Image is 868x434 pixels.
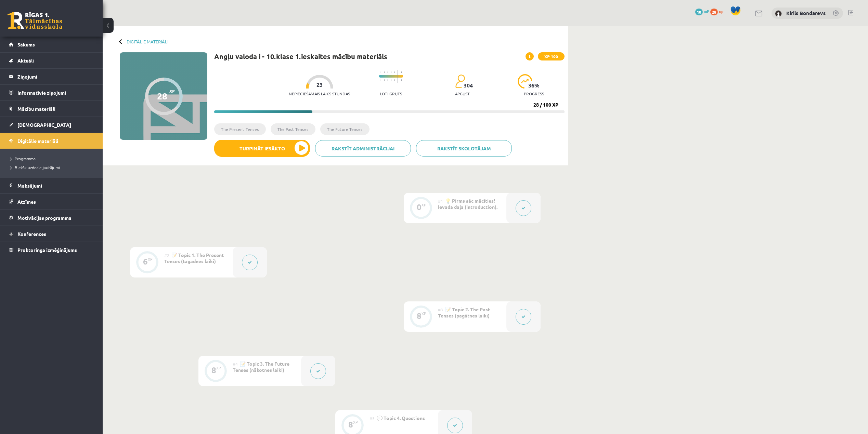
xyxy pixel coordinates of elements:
li: The Present Tenses [214,123,266,135]
a: Mācību materiāli [9,101,94,117]
span: #1 [438,198,443,204]
img: icon-short-line-57e1e144782c952c97e751825c79c345078a6d821885a25fce030b3d8c18986b.svg [384,79,385,81]
span: 📝 Topic 3. The Future Tenses (nākotnes laiki) [233,361,289,373]
span: 📝 Topic 1. The Present Tenses (tagadnes laiki) [164,252,224,264]
a: Programma [10,155,96,162]
span: #4 [233,361,238,367]
a: Proktoringa izmēģinājums [9,242,94,258]
span: 23 [316,82,323,88]
img: Kirils Bondarevs [775,10,782,17]
img: icon-short-line-57e1e144782c952c97e751825c79c345078a6d821885a25fce030b3d8c18986b.svg [391,71,391,73]
img: icon-short-line-57e1e144782c952c97e751825c79c345078a6d821885a25fce030b3d8c18986b.svg [387,71,388,73]
a: Ziņojumi [9,69,94,84]
span: mP [704,9,709,14]
img: icon-short-line-57e1e144782c952c97e751825c79c345078a6d821885a25fce030b3d8c18986b.svg [380,79,381,81]
span: Aktuāli [17,57,34,64]
span: 304 [464,82,473,89]
span: Konferences [17,231,46,237]
p: Nepieciešamais laiks stundās [289,91,350,96]
div: XP [148,257,153,261]
a: Digitālie materiāli [9,133,94,149]
span: #3 [438,307,443,312]
p: apgūst [455,91,470,96]
span: 📝 Topic 2. The Past Tenses (pagātnes laiki) [438,306,490,318]
span: Digitālie materiāli [17,138,58,144]
span: #5 [370,416,375,421]
span: Mācību materiāli [17,106,55,112]
span: 💬 Topic 4. Questions [377,415,425,421]
span: Programma [10,156,36,161]
div: 8 [348,421,353,428]
a: Sākums [9,37,94,52]
span: XP [169,89,175,93]
a: Maksājumi [9,178,94,193]
a: Digitālie materiāli [127,39,168,44]
a: 10 mP [695,9,709,14]
a: Rakstīt skolotājam [416,140,512,157]
span: 36 % [528,82,540,89]
span: 💡 Pirms sāc mācīties! Ievada daļa (introduction). [438,198,497,210]
a: 28 xp [710,9,727,14]
img: icon-short-line-57e1e144782c952c97e751825c79c345078a6d821885a25fce030b3d8c18986b.svg [401,71,402,73]
img: icon-long-line-d9ea69661e0d244f92f715978eff75569469978d946b2353a9bb055b3ed8787d.svg [398,70,398,83]
span: XP 100 [538,52,565,60]
span: [DEMOGRAPHIC_DATA] [17,122,71,128]
img: icon-short-line-57e1e144782c952c97e751825c79c345078a6d821885a25fce030b3d8c18986b.svg [401,79,402,81]
img: students-c634bb4e5e11cddfef0936a35e636f08e4e9abd3cc4e673bd6f9a4125e45ecb1.svg [455,74,465,89]
a: Informatīvie ziņojumi [9,85,94,100]
a: Biežāk uzdotie jautājumi [10,164,96,171]
a: Kirils Bondarevs [786,10,826,16]
div: XP [422,203,426,207]
div: 8 [211,367,216,373]
span: 28 [710,9,718,15]
span: Biežāk uzdotie jautājumi [10,165,60,170]
span: Motivācijas programma [17,215,72,221]
img: icon-short-line-57e1e144782c952c97e751825c79c345078a6d821885a25fce030b3d8c18986b.svg [384,71,385,73]
img: icon-short-line-57e1e144782c952c97e751825c79c345078a6d821885a25fce030b3d8c18986b.svg [394,79,395,81]
a: Motivācijas programma [9,210,94,226]
legend: Informatīvie ziņojumi [17,85,94,100]
div: 28 [157,91,167,101]
span: #2 [164,253,169,258]
legend: Ziņojumi [17,69,94,84]
span: xp [719,9,723,14]
a: Rīgas 1. Tālmācības vidusskola [8,12,62,29]
img: icon-short-line-57e1e144782c952c97e751825c79c345078a6d821885a25fce030b3d8c18986b.svg [387,79,388,81]
div: 8 [417,313,422,319]
a: Konferences [9,226,94,242]
div: XP [353,420,358,424]
a: Atzīmes [9,194,94,209]
button: Turpināt iesākto [214,140,310,157]
span: Sākums [17,41,35,48]
div: XP [422,312,426,315]
li: The Future Tenses [320,123,370,135]
li: The Past Tenses [271,123,315,135]
div: 6 [143,258,148,265]
img: icon-progress-161ccf0a02000e728c5f80fcf4c31c7af3da0e1684b2b1d7c360e028c24a22f1.svg [518,74,532,89]
legend: Maksājumi [17,178,94,193]
p: progress [524,91,544,96]
span: Proktoringa izmēģinājums [17,247,77,253]
div: 0 [417,204,422,210]
img: icon-short-line-57e1e144782c952c97e751825c79c345078a6d821885a25fce030b3d8c18986b.svg [394,71,395,73]
a: [DEMOGRAPHIC_DATA] [9,117,94,133]
p: Ļoti grūts [380,91,402,96]
span: 10 [695,9,703,15]
img: icon-short-line-57e1e144782c952c97e751825c79c345078a6d821885a25fce030b3d8c18986b.svg [380,71,381,73]
div: XP [216,366,221,370]
a: Rakstīt administrācijai [315,140,411,157]
h1: Angļu valoda i - 10.klase 1.ieskaites mācību materiāls [214,52,387,60]
span: Atzīmes [17,199,36,205]
a: Aktuāli [9,53,94,68]
img: icon-short-line-57e1e144782c952c97e751825c79c345078a6d821885a25fce030b3d8c18986b.svg [391,79,391,81]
